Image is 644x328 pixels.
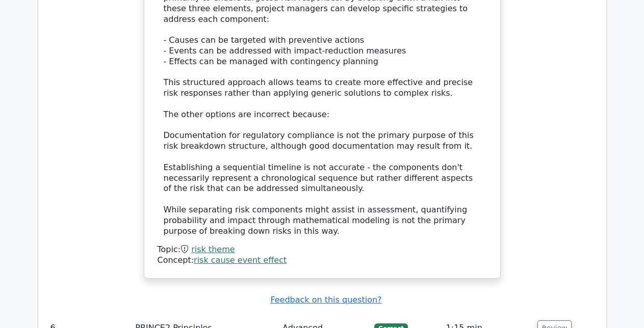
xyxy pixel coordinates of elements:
a: risk cause event effect [194,255,287,265]
div: Concept: [158,255,487,266]
a: Feedback on this question? [270,295,381,305]
a: risk theme [191,244,235,254]
div: Topic: [158,244,487,255]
